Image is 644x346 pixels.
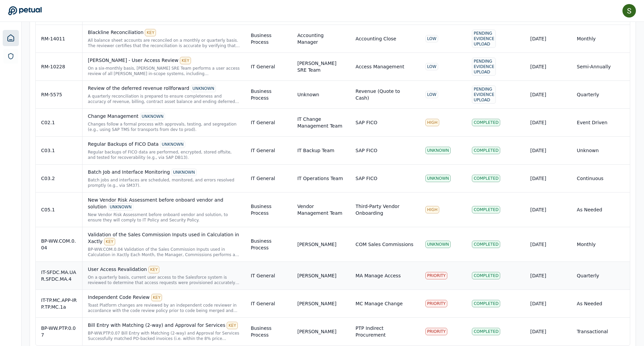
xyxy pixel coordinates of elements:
div: Toast Platform changes are reviewed by an independent code reviewer in accordance with the code r... [88,303,240,313]
div: LOW [425,35,438,42]
td: Business Process [245,317,292,345]
td: Monthly [572,227,630,262]
div: Accounting Manager [297,32,345,45]
div: Completed [472,206,500,213]
div: Bill Entry with Matching (2-way) and Approval for Services [88,322,240,329]
div: Revenue (Quote to Cash) [356,88,415,101]
div: IT Backup Team [297,147,334,154]
div: PRIORITY [425,328,447,335]
div: RM-14011 [41,35,77,42]
div: MC Manage Change [356,300,403,307]
div: New Vendor Risk Assessment before onboard vendor and solution, to ensure they will comply to IT P... [88,212,240,223]
td: Business Process [245,192,292,227]
div: Changes follow a formal process with approvals, testing, and segregation (e.g., using SAP TMS for... [88,122,240,132]
div: Pending Evidence Upload [472,85,496,104]
td: IT General [245,136,292,164]
div: [DATE] [530,35,566,42]
div: Completed [472,272,500,279]
div: C02.1 [41,119,77,126]
div: Regular backups of FICO data are performed, encrypted, stored offsite, and tested for recoverabil... [88,149,240,160]
div: Access Management [356,63,405,70]
div: UNKNOWN [425,147,451,154]
div: BP-WW.PTP.0.07 Bill Entry with Matching (2-way) and Approval for Services Successfully matched PO... [88,331,240,341]
div: All balance sheet accounts are reconciled on a monthly or quarterly basis. The reviewer certifies... [88,38,240,48]
div: Review of the deferred revenue rollforward [88,85,240,92]
div: Completed [472,241,500,248]
div: RM-10228 [41,63,77,70]
td: Unknown [572,136,630,164]
div: IT-TP.MC.APP-IRP.TP.MC.1a [41,297,77,310]
div: Third-Party Vendor Onboarding [356,203,415,216]
div: Completed [472,300,500,307]
div: [PERSON_NAME] SRE Team [297,60,345,73]
div: [PERSON_NAME] [297,300,336,307]
div: IT-SFDC.MA.UAR.SFDC.MA.4 [41,269,77,282]
div: C05.1 [41,206,77,213]
div: New Vendor Risk Assessment before onboard vendor and solution [88,197,240,211]
div: Batch jobs and interfaces are scheduled, monitored, and errors resolved promptly (e.g., via SM37). [88,177,240,188]
div: PTP Indirect Procurement [356,325,415,338]
a: Go to Dashboard [8,6,42,15]
div: Blackline Reconciliation [88,29,240,36]
div: UNKNOWN [171,169,197,176]
div: [DATE] [530,91,566,98]
div: PRIORITY [425,272,447,279]
div: Completed [472,175,500,182]
div: [DATE] [530,328,566,335]
div: Unknown [297,91,319,98]
div: IT Change Management Team [297,116,345,129]
div: UNKNOWN [160,141,185,148]
div: Completed [472,147,500,154]
div: [DATE] [530,272,566,279]
div: UNKNOWN [140,113,165,120]
td: Event Driven [572,108,630,136]
div: Independent Code Review [88,294,240,301]
div: [DATE] [530,147,566,154]
td: IT General [245,289,292,317]
div: KEY [145,29,156,36]
div: BP-WW.PTP.0.07 [41,325,77,338]
td: Business Process [245,227,292,262]
div: [PERSON_NAME] [297,328,336,335]
div: LOW [425,91,438,98]
div: KEY [180,57,191,64]
div: KEY [149,266,160,273]
div: Validation of the Sales Commission Inputs used in Calculation in Xactly [88,231,240,245]
td: IT General [245,108,292,136]
div: C03.2 [41,175,77,182]
a: SOC 1 Reports [3,49,18,64]
div: User Access Revalidation [88,266,240,273]
div: Completed [472,328,500,335]
div: HIGH [425,206,439,213]
td: Semi-Annually [572,53,630,80]
td: As Needed [572,192,630,227]
div: SAP FICO [356,119,378,126]
div: [DATE] [530,300,566,307]
div: HIGH [425,119,439,126]
div: BP-WW.COM.0.04 [41,238,77,251]
img: Samuel Tan [622,4,636,18]
td: IT General [245,164,292,192]
div: RM-5575 [41,91,77,98]
div: Accounting Close [356,35,396,42]
div: Batch Job and Interface Monitoring [88,169,240,176]
div: KEY [227,322,238,329]
td: Continuous [572,164,630,192]
div: Vendor Management Team [297,203,345,216]
div: Regular Backups of FICO Data [88,141,240,148]
div: [DATE] [530,241,566,248]
div: SAP FICO [356,175,378,182]
td: Monthly [572,25,630,53]
div: PRIORITY [425,300,447,307]
div: Change Management [88,113,240,120]
div: KEY [151,294,162,301]
div: UNKNOWN [425,241,451,248]
div: [DATE] [530,63,566,70]
div: [DATE] [530,206,566,213]
div: Pending Evidence Upload [472,58,496,76]
div: C03.1 [41,147,77,154]
td: IT General [245,262,292,289]
td: Transactional [572,317,630,345]
div: KEY [104,238,115,245]
div: IT Operations Team [297,175,343,182]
